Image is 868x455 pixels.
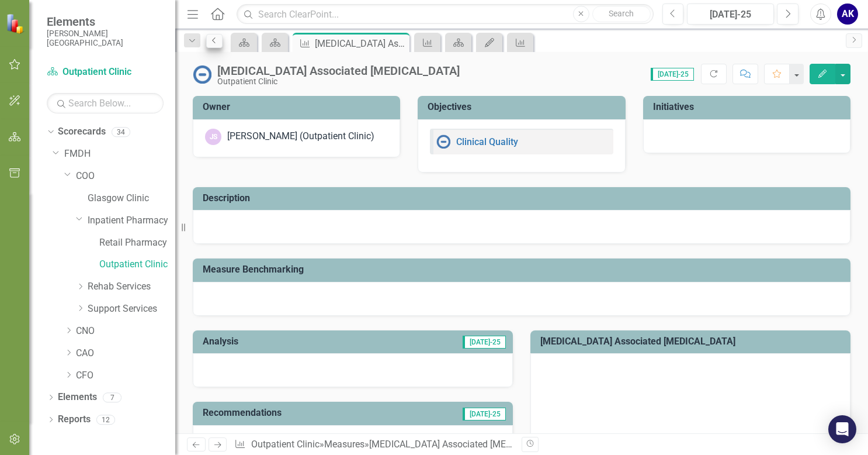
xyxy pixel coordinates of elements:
[687,4,774,25] button: [DATE]-25
[205,129,221,145] div: JS
[315,36,407,51] div: [MEDICAL_DATA] Associated [MEDICAL_DATA]
[217,64,460,77] div: [MEDICAL_DATA] Associated [MEDICAL_DATA]
[47,93,164,113] input: Search Below...
[88,214,175,227] a: Inpatient Pharmacy
[58,391,97,404] a: Elements
[237,4,653,25] input: Search ClearPoint...
[691,8,770,22] div: [DATE]-25
[609,9,634,18] span: Search
[217,77,460,86] div: Outpatient Clinic
[653,102,845,112] h3: Initiatives
[436,135,450,149] img: No Information
[76,347,175,360] a: CAO
[76,325,175,338] a: CNO
[456,136,518,147] a: Clinical Quality
[828,415,856,443] div: Open Intercom Messenger
[540,336,845,347] h3: [MEDICAL_DATA] Associated [MEDICAL_DATA]
[99,258,175,271] a: Outpatient Clinic
[88,302,175,316] a: Support Services
[203,264,845,275] h3: Measure Benchmarking
[88,192,175,205] a: Glasgow Clinic
[234,438,513,451] div: » »
[103,392,121,402] div: 7
[324,439,364,450] a: Measures
[47,15,164,29] span: Elements
[251,439,320,450] a: Outpatient Clinic
[369,439,561,450] div: [MEDICAL_DATA] Associated [MEDICAL_DATA]
[193,65,211,84] img: No Information
[96,415,115,425] div: 12
[47,29,164,48] small: [PERSON_NAME][GEOGRAPHIC_DATA]
[88,280,175,294] a: Rehab Services
[592,6,651,22] button: Search
[203,193,845,204] h3: Description
[47,66,164,79] a: Outpatient Clinic
[5,13,26,34] img: ClearPoint Strategy
[203,408,397,418] h3: Recommendations
[64,147,175,161] a: FMDH
[76,369,175,382] a: CFO
[837,4,858,25] button: AK
[112,127,130,137] div: 34
[463,408,506,420] span: [DATE]-25
[227,130,374,143] div: [PERSON_NAME] (Outpatient Clinic)
[651,68,694,81] span: [DATE]-25
[58,125,106,139] a: Scorecards
[76,170,175,183] a: COO
[58,413,91,426] a: Reports
[203,336,338,347] h3: Analysis
[203,102,394,112] h3: Owner
[463,336,506,349] span: [DATE]-25
[99,236,175,250] a: Retail Pharmacy
[428,102,619,112] h3: Objectives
